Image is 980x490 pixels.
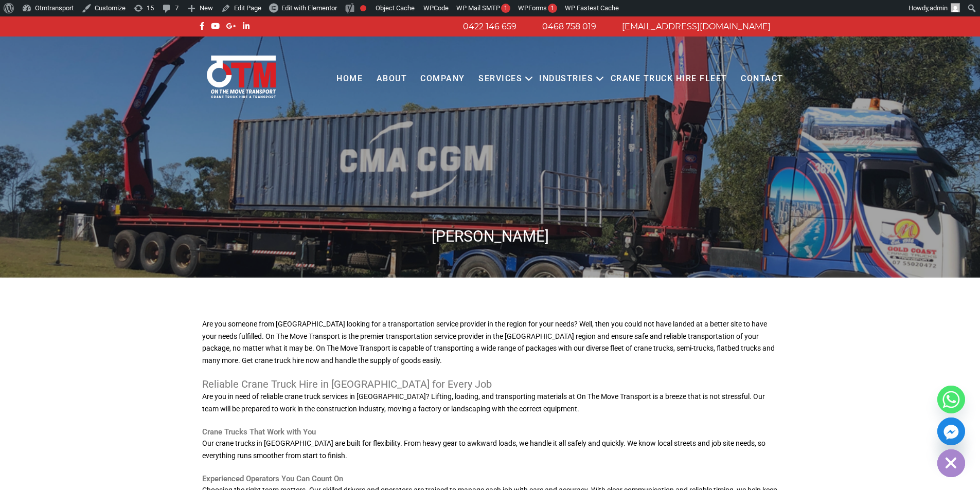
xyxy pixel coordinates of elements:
[202,438,778,462] p: Our crane trucks in [GEOGRAPHIC_DATA] are built for flexibility. From heavy gear to awkward loads...
[281,4,337,12] span: Edit with Elementor
[202,474,778,484] h4: Experienced Operators You Can Count On
[930,4,948,12] span: admin
[937,386,965,413] a: Whatsapp
[472,65,529,93] a: Services
[360,5,366,11] div: Focus keyphrase not set
[463,22,516,31] a: 0422 146 659
[504,5,507,11] span: 1
[542,22,596,31] a: 0468 758 019
[202,318,778,367] p: Are you someone from [GEOGRAPHIC_DATA] looking for a transportation service provider in the regio...
[202,377,778,391] h3: Reliable Crane Truck Hire in [GEOGRAPHIC_DATA] for Every Job
[330,65,369,93] a: Home
[202,391,778,415] p: Are you in need of reliable crane truck services in [GEOGRAPHIC_DATA]? Lifting, loading, and tran...
[197,226,783,246] h1: [PERSON_NAME]
[548,4,557,13] div: 1
[603,65,734,93] a: Crane Truck Hire Fleet
[622,22,771,31] a: [EMAIL_ADDRESS][DOMAIN_NAME]
[532,65,600,93] a: Industries
[734,65,790,93] a: Contact
[414,65,472,93] a: COMPANY
[937,418,965,445] a: Facebook_Messenger
[369,65,414,93] a: About
[202,427,778,438] h4: Crane Trucks That Work with You
[205,55,278,99] img: Otmtransport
